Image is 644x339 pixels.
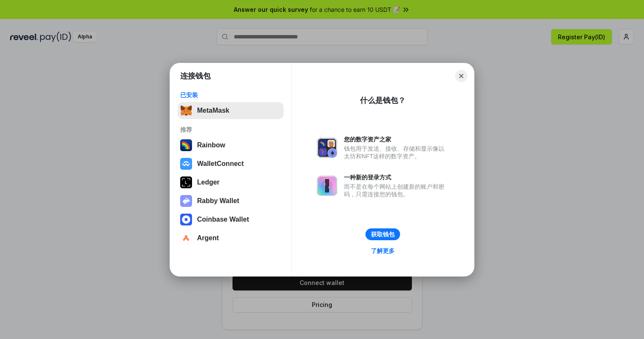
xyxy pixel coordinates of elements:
button: Coinbase Wallet [178,211,284,228]
img: svg+xml,%3Csvg%20xmlns%3D%22http%3A%2F%2Fwww.w3.org%2F2000%2Fsvg%22%20fill%3D%22none%22%20viewBox... [180,195,192,207]
div: WalletConnect [197,160,244,168]
h1: 连接钱包 [180,71,211,81]
div: Rainbow [197,141,225,149]
img: svg+xml,%3Csvg%20xmlns%3D%22http%3A%2F%2Fwww.w3.org%2F2000%2Fsvg%22%20fill%3D%22none%22%20viewBox... [317,138,337,158]
img: svg+xml,%3Csvg%20width%3D%2228%22%20height%3D%2228%22%20viewBox%3D%220%200%2028%2028%22%20fill%3D... [180,158,192,170]
button: Close [455,70,467,82]
div: 一种新的登录方式 [344,174,449,181]
button: MetaMask [178,102,284,119]
a: 了解更多 [366,245,400,256]
div: 钱包用于发送、接收、存储和显示像以太坊和NFT这样的数字资产。 [344,145,449,160]
div: 已安装 [180,91,281,99]
button: 获取钱包 [365,228,400,240]
button: WalletConnect [178,155,284,172]
button: Argent [178,230,284,247]
img: svg+xml,%3Csvg%20xmlns%3D%22http%3A%2F%2Fwww.w3.org%2F2000%2Fsvg%22%20fill%3D%22none%22%20viewBox... [317,176,337,196]
div: 而不是在每个网站上创建新的账户和密码，只需连接您的钱包。 [344,183,449,198]
img: svg+xml,%3Csvg%20xmlns%3D%22http%3A%2F%2Fwww.w3.org%2F2000%2Fsvg%22%20width%3D%2228%22%20height%3... [180,176,192,188]
div: MetaMask [197,107,229,114]
button: Ledger [178,174,284,191]
div: 您的数字资产之家 [344,136,449,143]
div: Ledger [197,179,219,186]
div: 推荐 [180,126,281,133]
button: Rainbow [178,137,284,154]
img: svg+xml,%3Csvg%20width%3D%22120%22%20height%3D%22120%22%20viewBox%3D%220%200%20120%20120%22%20fil... [180,139,192,151]
div: 什么是钱包？ [360,95,406,106]
button: Rabby Wallet [178,193,284,209]
div: Coinbase Wallet [197,216,249,223]
img: svg+xml,%3Csvg%20width%3D%2228%22%20height%3D%2228%22%20viewBox%3D%220%200%2028%2028%22%20fill%3D... [180,232,192,244]
div: Rabby Wallet [197,197,239,205]
img: svg+xml,%3Csvg%20fill%3D%22none%22%20height%3D%2233%22%20viewBox%3D%220%200%2035%2033%22%20width%... [180,105,192,117]
div: 获取钱包 [371,231,395,238]
div: 了解更多 [371,247,395,255]
div: Argent [197,234,219,242]
img: svg+xml,%3Csvg%20width%3D%2228%22%20height%3D%2228%22%20viewBox%3D%220%200%2028%2028%22%20fill%3D... [180,214,192,225]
